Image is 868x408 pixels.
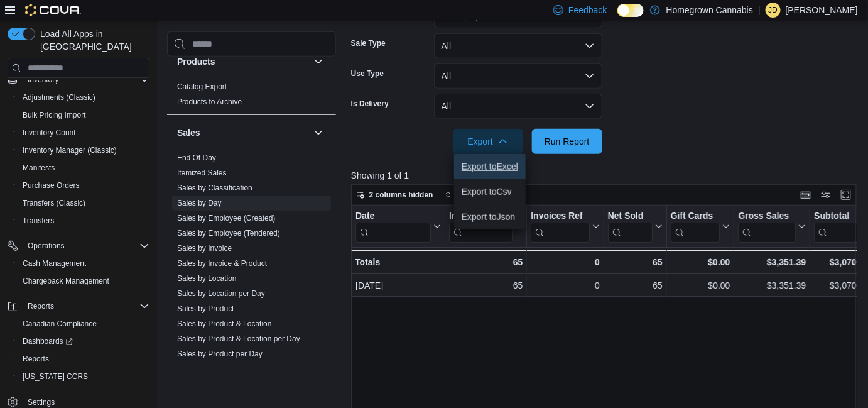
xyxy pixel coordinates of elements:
[18,90,149,105] span: Adjustments (Classic)
[18,160,149,175] span: Manifests
[758,3,761,18] p: |
[617,4,644,17] input: Dark Mode
[177,153,216,162] a: End Of Day
[670,211,720,243] div: Gift Card Sales
[18,178,149,193] span: Purchase Orders
[355,211,441,243] button: Date
[177,126,200,139] h3: Sales
[671,278,730,294] div: $0.00
[311,54,326,69] button: Products
[18,351,54,367] a: Reports
[28,397,55,407] span: Settings
[818,187,833,202] button: Display options
[352,187,438,202] button: 2 columns hidden
[23,336,73,346] span: Dashboards
[177,289,265,298] a: Sales by Location per Day
[167,79,336,114] div: Products
[18,125,81,140] a: Inventory Count
[177,82,227,92] span: Catalog Export
[440,187,496,202] button: Sort fields
[13,315,155,333] button: Canadian Compliance
[311,125,326,140] button: Sales
[177,244,232,253] a: Sales by Invoice
[177,55,215,68] h3: Products
[18,256,149,271] span: Cash Management
[351,169,862,182] p: Showing 1 of 1
[177,319,272,329] span: Sales by Product & Location
[177,55,308,68] button: Products
[23,238,70,253] button: Operations
[23,198,85,208] span: Transfers (Classic)
[177,229,280,238] a: Sales by Employee (Tendered)
[23,276,109,286] span: Chargeback Management
[355,278,441,294] div: [DATE]
[18,334,149,349] span: Dashboards
[177,82,227,91] a: Catalog Export
[177,183,252,193] span: Sales by Classification
[18,316,149,331] span: Canadian Compliance
[13,255,155,272] button: Cash Management
[18,108,149,123] span: Bulk Pricing Import
[434,94,602,119] button: All
[177,213,276,223] span: Sales by Employee (Created)
[23,110,86,120] span: Bulk Pricing Import
[18,160,60,175] a: Manifests
[449,278,523,294] div: 65
[18,213,59,228] a: Transfers
[177,289,265,299] span: Sales by Location per Day
[738,211,796,243] div: Gross Sales
[18,369,149,384] span: Washington CCRS
[462,162,518,172] span: Export to Excel
[351,69,384,79] label: Use Type
[18,196,90,211] a: Transfers (Classic)
[18,213,149,228] span: Transfers
[23,299,149,314] span: Reports
[177,334,300,343] a: Sales by Product & Location per Day
[177,243,232,253] span: Sales by Invoice
[532,129,602,154] button: Run Report
[13,106,155,124] button: Bulk Pricing Import
[666,3,754,18] p: Homegrown Cannabis
[177,97,242,106] a: Products to Archive
[531,278,599,294] div: 0
[434,63,602,89] button: All
[13,368,155,385] button: [US_STATE] CCRS
[177,168,227,177] a: Itemized Sales
[607,211,652,223] div: Net Sold
[18,351,149,367] span: Reports
[738,211,806,243] button: Gross Sales
[766,3,781,18] div: Jordan Denomme
[177,273,237,284] span: Sales by Location
[167,150,336,367] div: Sales
[454,154,526,179] button: Export toExcel
[13,124,155,141] button: Inventory Count
[28,301,54,311] span: Reports
[18,369,93,384] a: [US_STATE] CCRS
[814,211,859,243] div: Subtotal
[23,319,97,329] span: Canadian Compliance
[13,212,155,229] button: Transfers
[786,3,858,18] p: [PERSON_NAME]
[23,238,149,253] span: Operations
[177,304,234,313] a: Sales by Product
[568,4,607,16] span: Feedback
[23,258,86,268] span: Cash Management
[3,297,155,315] button: Reports
[434,33,602,58] button: All
[177,319,272,328] a: Sales by Product & Location
[28,241,65,251] span: Operations
[18,256,91,271] a: Cash Management
[177,334,300,344] span: Sales by Product & Location per Day
[462,187,518,197] span: Export to Csv
[23,299,59,314] button: Reports
[177,198,222,208] span: Sales by Day
[25,4,81,16] img: Cova
[177,168,227,178] span: Itemized Sales
[449,255,523,270] div: 65
[769,3,778,18] span: JD
[18,196,149,211] span: Transfers (Classic)
[670,255,730,270] div: $0.00
[23,216,54,226] span: Transfers
[13,272,155,290] button: Chargeback Management
[177,350,263,358] a: Sales by Product per Day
